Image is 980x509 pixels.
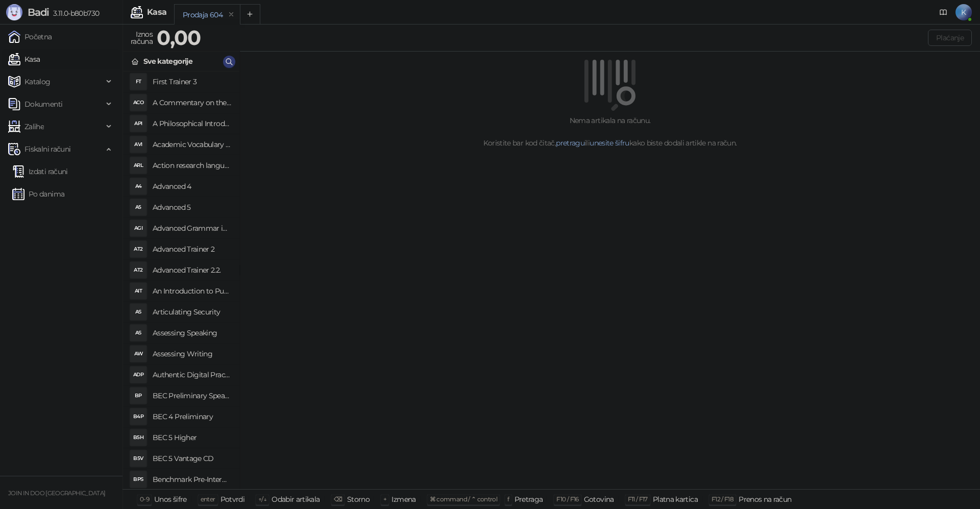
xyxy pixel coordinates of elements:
div: B5H [130,429,146,446]
h4: An Introduction to Public International Law [153,283,231,299]
div: ARL [130,157,146,174]
a: pretragu [556,138,584,148]
small: JOIN IN DOO [GEOGRAPHIC_DATA] [8,490,105,497]
div: Sve kategorije [143,56,192,67]
div: Unos šifre [154,493,187,506]
button: Add tab [240,4,260,25]
span: F10 / F16 [556,495,578,503]
a: Kasa [8,49,40,69]
span: K [955,4,972,20]
div: A5 [130,199,146,215]
a: Početna [8,27,52,47]
h4: Assessing Speaking [153,325,231,341]
h4: Advanced Trainer 2.2. [153,262,231,278]
button: remove [225,10,238,19]
a: Dokumentacija [935,4,951,20]
div: Potvrdi [220,493,245,506]
span: F12 / F18 [712,495,733,503]
span: Fiskalni računi [24,139,70,159]
h4: Academic Vocabulary in Use [153,136,231,153]
span: + [383,495,386,503]
div: AT2 [130,241,146,257]
h4: Benchmark Pre-Intermediate SB [153,471,231,488]
span: Katalog [24,71,51,92]
div: BP [130,387,146,404]
div: Prodaja 604 [183,9,223,20]
div: Gotovina [584,493,614,506]
h4: Articulating Security [153,304,231,320]
div: AT2 [130,262,146,278]
div: ACO [130,94,146,111]
span: Zalihe [24,116,44,137]
h4: Assessing Writing [153,346,231,362]
h4: A Philosophical Introduction to Human Rights [153,115,231,132]
h4: A Commentary on the International Convent on Civil and Political Rights [153,94,231,111]
span: enter [201,495,215,503]
div: Platna kartica [653,493,698,506]
span: 3.11.0-b80b730 [49,9,99,18]
h4: Action research language teaching [153,157,231,174]
h4: BEC 4 Preliminary [153,408,231,425]
div: Iznos računa [129,28,155,48]
span: Badi [28,6,49,18]
img: Logo [6,4,22,20]
div: grid [123,71,239,489]
div: AW [130,346,146,362]
div: Kasa [147,8,166,16]
div: Nema artikala na računu. Koristite bar kod čitač, ili kako biste dodali artikle na račun. [252,115,968,149]
span: Dokumenti [24,94,62,114]
div: AGI [130,220,146,236]
div: AIT [130,283,146,299]
h4: First Trainer 3 [153,74,231,90]
div: Prenos na račun [739,493,791,506]
span: ↑/↓ [258,495,266,503]
h4: Advanced Grammar in Use [153,220,231,236]
div: AVI [130,136,146,153]
h4: Advanced Trainer 2 [153,241,231,257]
span: ⌫ [334,495,342,503]
span: F11 / F17 [628,495,648,503]
h4: Advanced 5 [153,199,231,215]
div: Odabir artikala [272,493,320,506]
span: f [507,495,509,503]
h4: BEC Preliminary Speaking Test [153,387,231,404]
div: B5V [130,450,146,467]
div: FT [130,74,146,90]
a: unesite šifru [590,138,629,148]
h4: Advanced 4 [153,178,231,195]
h4: BEC 5 Higher [153,429,231,446]
div: Storno [347,493,370,506]
div: B4P [130,408,146,425]
strong: 0,00 [157,25,201,50]
a: Izdati računi [12,161,68,182]
div: Izmena [391,493,415,506]
div: BPS [130,471,146,488]
div: A4 [130,178,146,195]
a: Po danima [12,184,64,204]
h4: BEC 5 Vantage CD [153,450,231,467]
div: AS [130,325,146,341]
div: AS [130,304,146,320]
div: ADP [130,367,146,383]
h4: Authentic Digital Practice Tests, Static online 1ed [153,367,231,383]
span: 0-9 [140,495,149,503]
button: Plaćanje [928,30,972,46]
div: API [130,115,146,132]
span: ⌘ command / ⌃ control [430,495,498,503]
div: Pretraga [514,493,543,506]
